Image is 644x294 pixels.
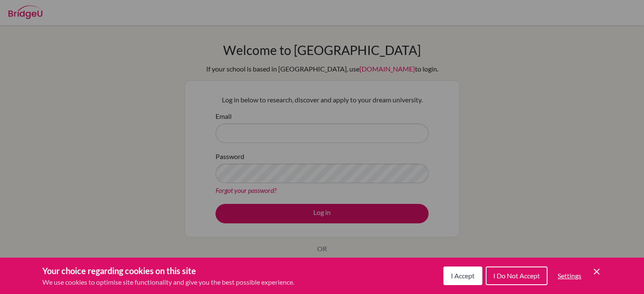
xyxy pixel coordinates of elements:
button: Save and close [591,267,602,277]
span: Settings [558,272,581,280]
button: I Do Not Accept [486,267,547,285]
span: I Accept [451,272,475,280]
button: I Accept [443,267,482,285]
h3: Your choice regarding cookies on this site [42,264,294,277]
span: I Do Not Accept [493,272,540,280]
p: We use cookies to optimise site functionality and give you the best possible experience. [42,277,294,287]
button: Settings [551,267,588,284]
